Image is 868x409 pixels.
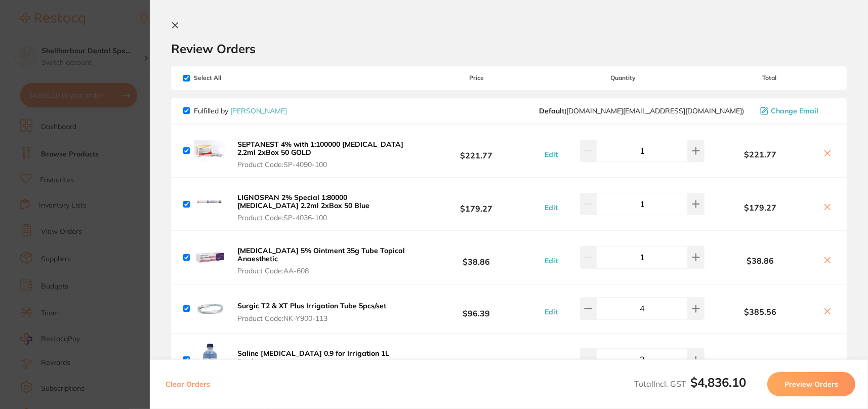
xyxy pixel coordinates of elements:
[705,358,816,367] b: $16.08
[237,301,386,310] b: Surgic T2 & XT Plus Irrigation Tube 5pcs/set
[234,301,389,322] button: Surgic T2 & XT Plus Irrigation Tube 5pcs/set Product Code:NK-Y900-113
[411,248,541,267] b: $38.86
[237,214,408,222] span: Product Code: SP-4036-100
[690,375,746,390] b: $4,836.10
[194,135,226,167] img: eTJrdW90MQ
[757,106,835,115] button: Change Email
[230,106,287,115] a: [PERSON_NAME]
[411,74,541,81] span: Price
[705,256,816,265] b: $38.86
[234,193,411,222] button: LIGNOSPAN 2% Special 1:80000 [MEDICAL_DATA] 2.2ml 2xBox 50 Blue Product Code:SP-4036-100
[411,195,541,214] b: $179.27
[542,203,561,212] button: Edit
[542,74,705,81] span: Quantity
[194,344,226,376] img: cnh5azV1OA
[237,140,403,157] b: SEPTANEST 4% with 1:100000 [MEDICAL_DATA] 2.2ml 2xBox 50 GOLD
[237,314,386,322] span: Product Code: NK-Y900-113
[183,74,284,81] span: Select All
[411,350,541,369] b: $8.04
[234,140,411,169] button: SEPTANEST 4% with 1:100000 [MEDICAL_DATA] 2.2ml 2xBox 50 GOLD Product Code:SP-4090-100
[411,299,541,318] b: $96.39
[705,150,816,159] b: $221.77
[237,246,405,263] b: [MEDICAL_DATA] 5% Ointment 35g Tube Topical Anaesthetic
[194,293,226,325] img: MG9rejd5cg
[705,74,835,81] span: Total
[237,193,369,210] b: LIGNOSPAN 2% Special 1:80000 [MEDICAL_DATA] 2.2ml 2xBox 50 Blue
[634,379,746,389] span: Total Incl. GST
[194,107,287,115] p: Fulfilled by
[767,372,855,396] button: Preview Orders
[542,307,561,316] button: Edit
[162,372,213,396] button: Clear Orders
[171,41,847,56] h2: Review Orders
[539,107,744,115] span: customer.care@henryschein.com.au
[411,141,541,160] b: $221.77
[234,349,411,378] button: Saline [MEDICAL_DATA] 0.9 for Irrigation 1L Bottle Product Code:HS-T2124A
[539,106,564,115] b: Default
[705,203,816,212] b: $179.27
[234,246,411,275] button: [MEDICAL_DATA] 5% Ointment 35g Tube Topical Anaesthetic Product Code:AA-608
[237,267,408,275] span: Product Code: AA-608
[542,150,561,159] button: Edit
[237,349,389,366] b: Saline [MEDICAL_DATA] 0.9 for Irrigation 1L Bottle
[194,188,226,220] img: amZ0bnVpOQ
[542,256,561,265] button: Edit
[237,160,408,169] span: Product Code: SP-4090-100
[771,107,818,115] span: Change Email
[542,359,561,368] button: Edit
[194,241,226,273] img: Y2s3bnN4ag
[705,307,816,316] b: $385.56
